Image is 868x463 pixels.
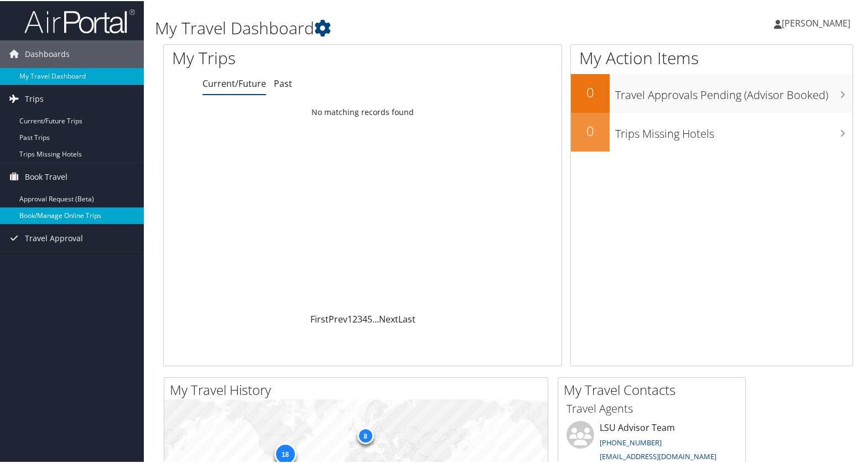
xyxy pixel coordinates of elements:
[357,426,373,443] div: 8
[310,312,329,324] a: First
[367,312,372,324] a: 5
[571,121,610,139] h2: 0
[274,76,292,89] a: Past
[372,312,379,324] span: …
[600,436,662,446] a: [PHONE_NUMBER]
[347,312,352,324] a: 1
[170,379,548,398] h2: My Travel History
[164,101,562,121] td: No matching records found
[352,312,357,324] a: 2
[774,6,861,39] a: [PERSON_NAME]
[398,312,415,324] a: Last
[571,73,853,112] a: 0Travel Approvals Pending (Advisor Booked)
[571,45,853,69] h1: My Action Items
[566,400,737,415] h3: Travel Agents
[615,81,853,102] h3: Travel Approvals Pending (Advisor Booked)
[25,223,83,251] span: Travel Approval
[782,16,850,28] span: [PERSON_NAME]
[155,15,626,39] h1: My Travel Dashboard
[362,312,367,324] a: 4
[571,82,610,101] h2: 0
[564,379,745,398] h2: My Travel Contacts
[615,119,853,141] h3: Trips Missing Hotels
[25,39,70,67] span: Dashboards
[24,7,135,33] img: airportal-logo.png
[25,162,67,190] span: Book Travel
[329,312,347,324] a: Prev
[379,312,398,324] a: Next
[600,450,716,460] a: [EMAIL_ADDRESS][DOMAIN_NAME]
[202,76,266,89] a: Current/Future
[357,312,362,324] a: 3
[25,84,44,112] span: Trips
[172,45,388,69] h1: My Trips
[571,112,853,150] a: 0Trips Missing Hotels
